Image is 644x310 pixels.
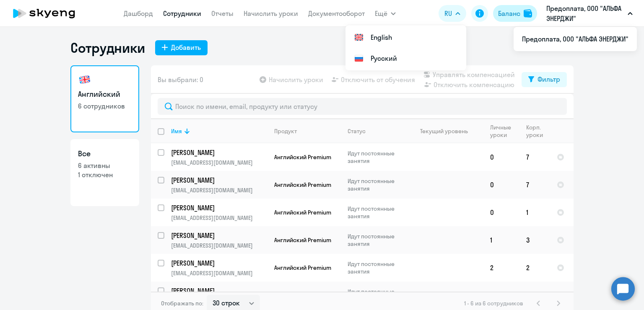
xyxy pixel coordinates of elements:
[171,127,182,135] div: Имя
[124,9,153,18] a: Дашборд
[444,8,452,18] span: RU
[483,282,519,309] td: 3
[211,9,234,18] a: Отчеты
[171,203,266,212] p: [PERSON_NAME]
[171,203,267,212] a: [PERSON_NAME]
[345,25,466,70] ul: Ещё
[519,226,550,254] td: 3
[519,171,550,199] td: 7
[274,153,331,161] span: Английский Premium
[542,3,637,23] button: Предоплата, ООО "АЛЬФА ЭНЕРДЖИ"
[171,258,267,268] a: [PERSON_NAME]
[483,143,519,171] td: 0
[522,72,567,87] button: Фильтр
[519,254,550,282] td: 2
[348,205,405,220] p: Идут постоянные занятия
[171,42,201,52] div: Добавить
[538,74,560,84] div: Фильтр
[464,300,523,307] span: 1 - 6 из 6 сотрудников
[490,124,519,139] div: Личные уроки
[78,161,132,170] p: 6 активны
[348,177,405,192] p: Идут постоянные занятия
[171,269,267,277] p: [EMAIL_ADDRESS][DOMAIN_NAME]
[348,260,405,275] p: Идут постоянные занятия
[171,127,267,135] div: Имя
[78,148,132,159] h3: Все
[526,124,550,139] div: Корп. уроки
[412,127,483,135] div: Текущий уровень
[171,286,266,295] p: [PERSON_NAME]
[274,209,331,216] span: Английский Premium
[171,186,267,194] p: [EMAIL_ADDRESS][DOMAIN_NAME]
[546,3,624,23] p: Предоплата, ООО "АЛЬФА ЭНЕРДЖИ"
[70,139,139,206] a: Все6 активны1 отключен
[483,226,519,254] td: 1
[354,32,364,42] img: English
[483,171,519,199] td: 0
[375,5,396,22] button: Ещё
[171,231,267,240] a: [PERSON_NAME]
[171,231,266,240] p: [PERSON_NAME]
[274,127,340,135] div: Продукт
[78,89,132,100] h3: Английский
[78,101,132,111] p: 6 сотрудников
[348,127,405,135] div: Статус
[171,159,267,166] p: [EMAIL_ADDRESS][DOMAIN_NAME]
[274,181,331,189] span: Английский Premium
[519,282,550,309] td: 5
[348,232,405,248] p: Идут постоянные занятия
[171,176,267,185] a: [PERSON_NAME]
[171,286,267,295] a: [PERSON_NAME]
[526,124,544,139] div: Корп. уроки
[519,199,550,226] td: 1
[348,288,405,303] p: Идут постоянные занятия
[158,75,203,85] span: Вы выбрали: 0
[354,53,364,63] img: Русский
[171,214,267,222] p: [EMAIL_ADDRESS][DOMAIN_NAME]
[163,9,201,18] a: Сотрудники
[348,127,366,135] div: Статус
[171,242,267,249] p: [EMAIL_ADDRESS][DOMAIN_NAME]
[308,9,365,18] a: Документооборот
[375,8,387,18] span: Ещё
[161,300,203,307] span: Отображать по:
[519,143,550,171] td: 7
[70,65,139,132] a: Английский6 сотрудников
[155,40,208,55] button: Добавить
[158,98,567,115] input: Поиск по имени, email, продукту или статусу
[420,127,468,135] div: Текущий уровень
[514,27,637,51] ul: Ещё
[439,5,466,22] button: RU
[524,9,532,18] img: balance
[171,148,266,157] p: [PERSON_NAME]
[483,199,519,226] td: 0
[490,124,514,139] div: Личные уроки
[498,8,520,18] div: Баланс
[244,9,298,18] a: Начислить уроки
[171,258,266,268] p: [PERSON_NAME]
[274,236,331,244] span: Английский Premium
[171,176,266,185] p: [PERSON_NAME]
[274,264,331,271] span: Английский Premium
[348,150,405,165] p: Идут постоянные занятия
[483,254,519,282] td: 2
[493,5,537,22] button: Балансbalance
[171,148,267,157] a: [PERSON_NAME]
[70,39,145,56] h1: Сотрудники
[274,127,297,135] div: Продукт
[78,170,132,179] p: 1 отключен
[78,73,91,86] img: english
